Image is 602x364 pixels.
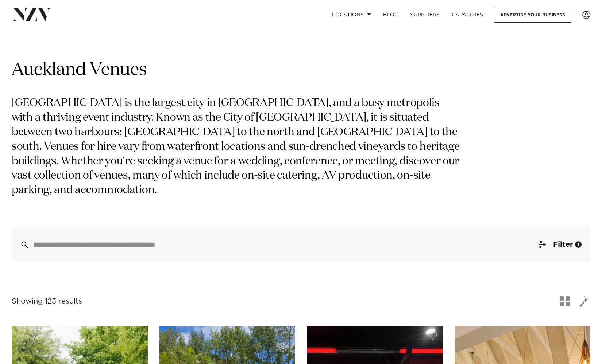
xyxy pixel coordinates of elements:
p: [GEOGRAPHIC_DATA] is the largest city in [GEOGRAPHIC_DATA], and a busy metropolis with a thriving... [12,96,463,198]
h1: Auckland Venues [12,59,590,82]
a: BLOG [377,7,404,23]
div: 1 [575,241,582,248]
a: SUPPLIERS [404,7,445,23]
a: Capacities [446,7,489,23]
a: Locations [326,7,377,23]
img: nzv-logo.png [12,8,51,21]
button: Filter1 [530,227,590,262]
span: Filter [553,241,573,248]
a: Advertise your business [494,7,571,23]
div: Showing 123 results [12,296,82,307]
